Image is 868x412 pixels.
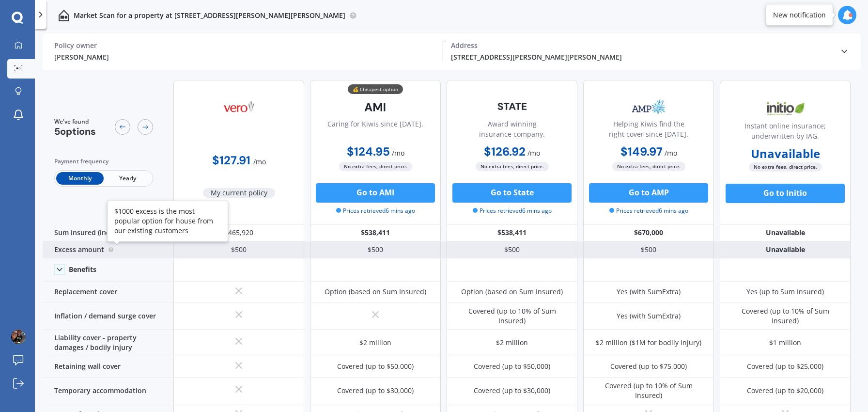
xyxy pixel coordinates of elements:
div: $500 [310,241,441,258]
div: $2 million [359,338,391,348]
div: $500 [583,241,714,258]
div: Instant online insurance; underwritten by IAG. [728,121,842,145]
div: Award winning insurance company. [455,119,569,143]
span: We've found [54,117,96,126]
div: Unavailable [720,241,851,258]
div: Covered (up to $30,000) [337,386,414,396]
b: $124.95 [347,144,390,159]
div: $538,411 [447,224,577,241]
div: $465,920 [173,224,304,241]
div: $1000 excess is the most popular option for house from our existing customers [114,206,221,236]
div: Policy owner [54,41,435,50]
button: Go to AMI [316,183,435,203]
div: Benefits [69,265,96,274]
div: Excess amount [43,241,173,258]
div: Inflation / demand surge cover [43,303,173,330]
span: Monthly [56,172,104,185]
div: Covered (up to $75,000) [610,362,687,371]
button: Go to State [452,183,572,203]
p: Market Scan for a property at [STREET_ADDRESS][PERSON_NAME][PERSON_NAME] [74,11,345,20]
div: $2 million [496,338,528,348]
span: / mo [253,157,266,166]
div: Caring for Kiwis since [DATE]. [327,119,423,143]
div: Liability cover - property damages / bodily injury [43,330,173,356]
img: State-text-1.webp [480,95,544,118]
div: [PERSON_NAME] [54,52,435,62]
div: Covered (up to $20,000) [747,386,823,396]
img: AMI-text-1.webp [343,95,407,119]
div: Covered (up to $25,000) [747,362,823,371]
div: 💰 Cheapest option [348,84,403,94]
div: $1 million [769,338,801,348]
b: Unavailable [751,149,820,158]
div: Yes (with SumExtra) [617,311,681,321]
div: Covered (up to $30,000) [474,386,550,396]
div: Replacement cover [43,282,173,303]
div: Covered (up to 10% of Sum Insured) [727,306,843,326]
div: [STREET_ADDRESS][PERSON_NAME][PERSON_NAME] [451,52,832,62]
div: Address [451,41,832,50]
div: Option (based on Sum Insured) [325,287,426,297]
div: $670,000 [583,224,714,241]
button: Go to AMP [589,183,708,203]
span: / mo [665,148,677,158]
span: Prices retrieved 6 mins ago [473,206,552,215]
div: Helping Kiwis find the right cover since [DATE]. [591,119,706,143]
img: home-and-contents.b802091223b8502ef2dd.svg [58,10,70,21]
div: Covered (up to $50,000) [337,362,414,371]
span: No extra fees, direct price. [339,162,412,171]
div: Unavailable [720,224,851,241]
span: My current policy [203,188,275,198]
img: picture [11,330,26,344]
span: Yearly [104,172,151,185]
span: Prices retrieved 6 mins ago [336,206,415,215]
div: Covered (up to $50,000) [474,362,550,371]
div: Retaining wall cover [43,356,173,378]
div: Payment frequency [54,157,153,166]
div: $2 million ($1M for bodily injury) [596,338,701,348]
img: AMP.webp [617,95,681,119]
div: $538,411 [310,224,441,241]
span: No extra fees, direct price. [749,162,822,172]
button: Go to Initio [726,184,845,203]
div: Yes (up to Sum Insured) [746,287,824,297]
div: Yes (with SumExtra) [617,287,681,297]
div: New notification [773,10,826,20]
b: $126.92 [484,144,526,159]
span: 5 options [54,125,96,138]
b: $149.97 [620,144,663,159]
div: Covered (up to 10% of Sum Insured) [590,381,707,400]
span: Prices retrieved 6 mins ago [609,206,688,215]
div: Temporary accommodation [43,378,173,404]
div: $500 [447,241,577,258]
div: Sum insured (incl. GST) [43,224,173,241]
b: $127.91 [212,153,250,168]
div: Covered (up to 10% of Sum Insured) [454,306,570,326]
div: $500 [173,241,304,258]
span: No extra fees, direct price. [612,162,685,171]
span: No extra fees, direct price. [476,162,549,171]
span: / mo [392,148,404,158]
span: / mo [527,148,540,158]
img: Vero.png [207,95,271,119]
img: Initio.webp [753,97,817,121]
div: Option (based on Sum Insured) [461,287,563,297]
